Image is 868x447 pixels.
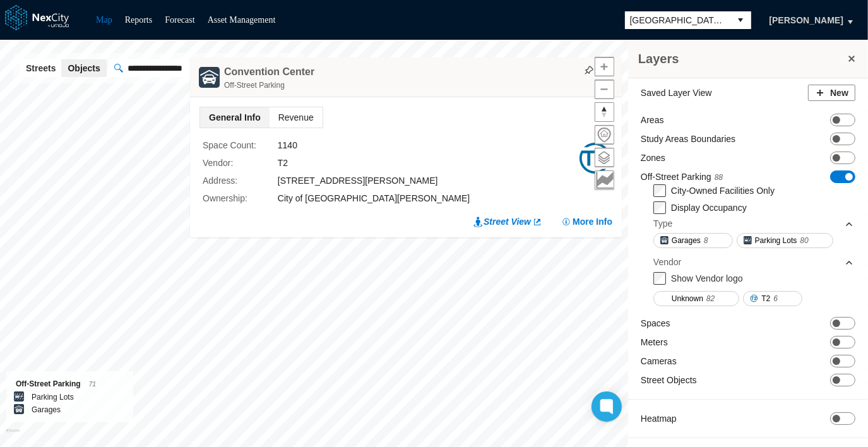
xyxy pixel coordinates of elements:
span: Street View [484,215,531,228]
div: [STREET_ADDRESS][PERSON_NAME] [278,174,578,188]
span: 88 [715,173,723,182]
span: Revenue [270,107,323,128]
span: More Info [573,215,612,228]
span: [GEOGRAPHIC_DATA][PERSON_NAME] [630,14,726,27]
label: Show Vendor logo [671,273,743,283]
label: Ownership : [203,191,278,205]
span: 82 [706,292,715,305]
span: New [830,86,848,99]
span: Reset bearing to north [595,103,614,121]
label: Vendor : [203,156,278,170]
h4: Convention Center [224,65,314,79]
label: City-Owned Facilities Only [671,186,775,196]
a: Street View [473,215,542,228]
span: Objects [68,62,100,74]
span: Garages [672,234,701,247]
label: Saved Layer View [641,86,712,99]
button: New [808,85,855,101]
button: [PERSON_NAME] [756,9,857,31]
label: Address : [203,174,278,188]
span: Streets [26,62,56,74]
label: Meters [641,336,668,349]
label: Study Areas Boundaries [641,133,735,145]
button: Streets [20,59,62,77]
button: Objects [61,59,106,77]
label: Heatmap [641,412,677,425]
span: 80 [800,234,808,247]
button: More Info [561,215,612,228]
span: [PERSON_NAME] [770,14,843,27]
div: Type [653,217,672,230]
div: Off-Street Parking [224,79,615,92]
div: Vendor [653,256,681,268]
span: Zoom out [595,80,614,98]
label: Spaces [641,317,670,330]
div: Off-Street Parking [16,378,124,391]
label: Areas [641,114,664,126]
a: Mapbox homepage [6,429,20,443]
span: T2 [761,292,770,305]
div: Type [653,214,854,233]
button: Zoom in [595,57,614,76]
span: 8 [704,234,708,247]
a: Reports [125,15,153,25]
span: Parking Lots [755,234,797,247]
button: Layers management [595,148,614,167]
button: T26 [743,291,802,306]
label: Display Occupancy [671,203,747,213]
button: Parking Lots80 [737,233,833,248]
span: 6 [773,292,778,305]
button: Unknown82 [653,291,739,306]
span: Unknown [672,292,703,305]
div: City of [GEOGRAPHIC_DATA][PERSON_NAME] [278,191,578,205]
label: Street Objects [641,374,697,386]
button: Garages8 [653,233,733,248]
a: Map [96,15,112,25]
label: Off-Street Parking [641,170,723,184]
a: Asset Management [208,15,276,25]
label: Cameras [641,355,677,367]
a: Forecast [165,15,194,25]
span: 71 [89,381,96,388]
h3: Layers [638,50,845,68]
div: T2 [278,156,578,170]
button: Zoom out [595,80,614,99]
label: Garages [32,403,61,416]
label: Space Count : [203,138,278,152]
img: svg%3e [585,66,593,74]
div: 1140 [278,138,578,152]
button: Reset bearing to north [595,102,614,122]
label: Parking Lots [32,391,74,403]
div: Vendor [653,253,854,271]
button: Key metrics [595,170,614,190]
button: select [731,11,751,29]
button: Home [595,125,614,145]
span: Zoom in [595,57,614,76]
span: General Info [200,107,270,128]
label: Zones [641,152,665,164]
